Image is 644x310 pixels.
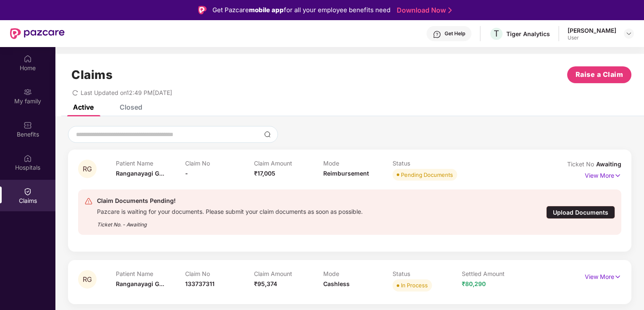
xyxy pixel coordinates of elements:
[546,206,615,219] div: Upload Documents
[116,280,164,287] span: Ranganayagi G...
[323,170,369,177] span: Reimbursement
[567,160,596,168] span: Ticket No
[401,281,428,289] div: In Process
[24,55,32,63] img: svg+xml;base64,PHN2ZyBpZD0iSG9tZSIgeG1sbnM9Imh0dHA6Ly93d3cudzMub3JnLzIwMDAvc3ZnIiB3aWR0aD0iMjAiIG...
[120,103,142,111] div: Closed
[626,30,632,37] img: svg+xml;base64,PHN2ZyBpZD0iRHJvcGRvd24tMzJ4MzIiIHhtbG5zPSJodHRwOi8vd3d3LnczLm9yZy8yMDAwL3N2ZyIgd2...
[73,103,94,111] div: Active
[185,160,254,167] p: Claim No
[116,170,164,177] span: Ranganayagi G...
[24,187,32,196] img: svg+xml;base64,PHN2ZyBpZD0iQ2xhaW0iIHhtbG5zPSJodHRwOi8vd3d3LnczLm9yZy8yMDAwL3N2ZyIgd2lkdGg9IjIwIi...
[249,6,284,14] strong: mobile app
[462,270,531,277] p: Settled Amount
[596,160,621,168] span: Awaiting
[72,89,78,96] span: redo
[185,170,188,177] span: -
[433,30,441,39] img: svg+xml;base64,PHN2ZyBpZD0iSGVscC0zMngzMiIgeG1sbnM9Imh0dHA6Ly93d3cudzMub3JnLzIwMDAvc3ZnIiB3aWR0aD...
[323,280,350,287] span: Cashless
[84,197,93,205] img: svg+xml;base64,PHN2ZyB4bWxucz0iaHR0cDovL3d3dy53My5vcmcvMjAwMC9zdmciIHdpZHRoPSIyNCIgaGVpZ2h0PSIyNC...
[81,89,172,96] span: Last Updated on 12:49 PM[DATE]
[264,131,271,138] img: svg+xml;base64,PHN2ZyBpZD0iU2VhcmNoLTMyeDMyIiB4bWxucz0iaHR0cDovL3d3dy53My5vcmcvMjAwMC9zdmciIHdpZH...
[448,6,452,15] img: Stroke
[568,34,616,41] div: User
[10,28,65,39] img: New Pazcare Logo
[97,215,363,229] div: Ticket No. - Awaiting
[567,66,631,83] button: Raise a Claim
[185,270,254,277] p: Claim No
[462,280,486,287] span: ₹80,290
[24,154,32,163] img: svg+xml;base64,PHN2ZyBpZD0iSG9zcGl0YWxzIiB4bWxucz0iaHR0cDovL3d3dy53My5vcmcvMjAwMC9zdmciIHdpZHRoPS...
[97,196,363,206] div: Claim Documents Pending!
[614,272,621,281] img: svg+xml;base64,PHN2ZyB4bWxucz0iaHR0cDovL3d3dy53My5vcmcvMjAwMC9zdmciIHdpZHRoPSIxNyIgaGVpZ2h0PSIxNy...
[254,170,275,177] span: ₹17,005
[254,280,277,287] span: ₹95,374
[506,30,550,38] div: Tiger Analytics
[585,169,621,180] p: View More
[614,171,621,180] img: svg+xml;base64,PHN2ZyB4bWxucz0iaHR0cDovL3d3dy53My5vcmcvMjAwMC9zdmciIHdpZHRoPSIxNyIgaGVpZ2h0PSIxNy...
[116,270,185,277] p: Patient Name
[323,160,393,167] p: Mode
[198,6,207,14] img: Logo
[83,166,92,173] span: RG
[212,5,390,15] div: Get Pazcare for all your employee benefits need
[83,276,92,283] span: RG
[445,30,465,37] div: Get Help
[254,270,323,277] p: Claim Amount
[585,270,621,281] p: View More
[397,6,449,15] a: Download Now
[254,160,323,167] p: Claim Amount
[401,171,453,179] div: Pending Documents
[494,29,499,39] span: T
[24,121,32,129] img: svg+xml;base64,PHN2ZyBpZD0iQmVuZWZpdHMiIHhtbG5zPSJodHRwOi8vd3d3LnczLm9yZy8yMDAwL3N2ZyIgd2lkdGg9Ij...
[393,270,462,277] p: Status
[97,206,363,215] div: Pazcare is waiting for your documents. Please submit your claim documents as soon as possible.
[393,160,462,167] p: Status
[568,26,616,34] div: [PERSON_NAME]
[116,160,185,167] p: Patient Name
[185,280,215,287] span: 133737311
[71,68,113,82] h1: Claims
[323,270,393,277] p: Mode
[24,88,32,96] img: svg+xml;base64,PHN2ZyB3aWR0aD0iMjAiIGhlaWdodD0iMjAiIHZpZXdCb3g9IjAgMCAyMCAyMCIgZmlsbD0ibm9uZSIgeG...
[576,69,623,80] span: Raise a Claim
